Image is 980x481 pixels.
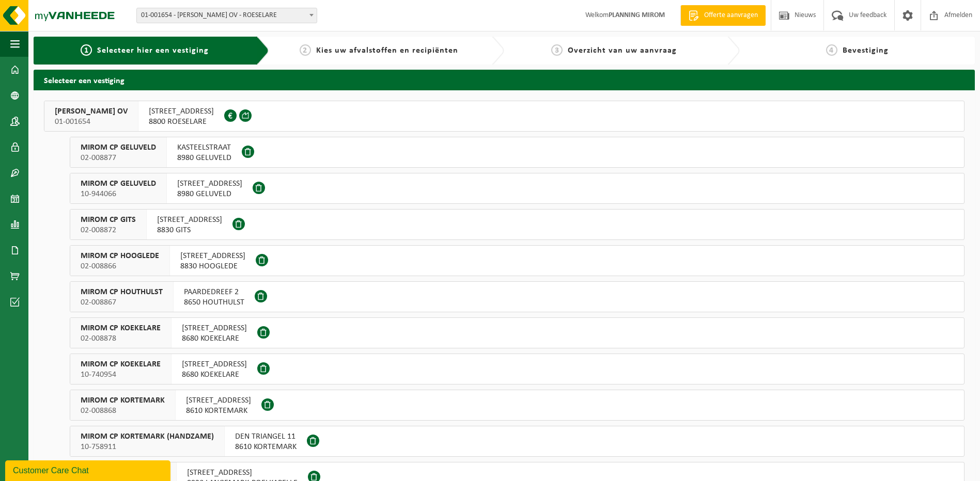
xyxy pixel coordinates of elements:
span: 01-001654 [55,117,128,127]
button: [PERSON_NAME] OV 01-001654 [STREET_ADDRESS]8800 ROESELARE [44,101,965,132]
span: 02-008868 [81,406,165,416]
span: [STREET_ADDRESS] [182,359,247,370]
span: MIROM CP GELUVELD [81,142,156,153]
span: [STREET_ADDRESS] [149,106,214,117]
span: 8800 ROESELARE [149,117,214,127]
h2: Selecteer een vestiging [34,70,975,90]
button: MIROM CP KOEKELARE 10-740954 [STREET_ADDRESS]8680 KOEKELARE [70,354,965,384]
span: MIROM CP GELUVELD [81,179,156,189]
span: Selecteer hier een vestiging [97,46,209,55]
button: MIROM CP KOEKELARE 02-008878 [STREET_ADDRESS]8680 KOEKELARE [70,317,965,348]
span: 02-008866 [81,261,159,271]
span: [STREET_ADDRESS] [157,215,222,225]
span: MIROM CP KORTEMARK (HANDZAME) [81,431,214,442]
span: DEN TRIANGEL 11 [235,431,297,442]
span: MIROM CP HOOGLEDE [81,251,159,261]
span: KASTEELSTRAAT [177,142,231,153]
span: 10-758911 [81,442,214,452]
span: 8650 HOUTHULST [184,297,244,308]
span: [PERSON_NAME] OV [55,106,128,117]
span: MIROM CP KOEKELARE [81,323,161,333]
button: MIROM CP GITS 02-008872 [STREET_ADDRESS]8830 GITS [70,209,965,240]
span: 2 [300,44,311,56]
span: 01-001654 - MIROM ROESELARE OV - ROESELARE [136,8,317,23]
span: 8680 KOEKELARE [182,370,247,380]
span: MIROM CP KORTEMARK [81,395,165,406]
span: 02-008878 [81,333,161,344]
span: 8830 HOOGLEDE [180,261,245,271]
span: 02-008872 [81,225,136,235]
span: PAARDEDREEF 2 [184,287,244,297]
span: 01-001654 - MIROM ROESELARE OV - ROESELARE [137,8,317,23]
span: 8680 KOEKELARE [182,333,247,344]
span: 8980 GELUVELD [177,153,231,163]
button: MIROM CP GELUVELD 10-944066 [STREET_ADDRESS]8980 GELUVELD [70,173,965,204]
span: 1 [81,44,92,56]
span: 8610 KORTEMARK [235,442,297,452]
span: [STREET_ADDRESS] [187,468,298,478]
button: MIROM CP KORTEMARK (HANDZAME) 10-758911 DEN TRIANGEL 118610 KORTEMARK [70,426,965,457]
span: [STREET_ADDRESS] [177,179,242,189]
span: [STREET_ADDRESS] [182,323,247,333]
span: [STREET_ADDRESS] [180,251,245,261]
span: Overzicht van uw aanvraag [568,46,677,55]
span: 10-740954 [81,370,161,380]
span: 8980 GELUVELD [177,189,242,199]
span: Bevestiging [843,46,889,55]
button: MIROM CP GELUVELD 02-008877 KASTEELSTRAAT8980 GELUVELD [70,137,965,168]
span: 8830 GITS [157,225,222,235]
span: 8610 KORTEMARK [186,406,251,416]
button: MIROM CP HOUTHULST 02-008867 PAARDEDREEF 28650 HOUTHULST [70,281,965,312]
span: MIROM CP GITS [81,215,136,225]
span: [STREET_ADDRESS] [186,395,251,406]
span: 02-008867 [81,297,163,308]
span: 02-008877 [81,153,156,163]
iframe: chat widget [5,458,173,481]
span: MIROM CP HOUTHULST [81,287,163,297]
span: Offerte aanvragen [702,10,760,21]
strong: PLANNING MIROM [609,11,665,19]
span: MIROM CP KOEKELARE [81,359,161,370]
button: MIROM CP KORTEMARK 02-008868 [STREET_ADDRESS]8610 KORTEMARK [70,390,965,421]
span: 10-944066 [81,189,156,199]
button: MIROM CP HOOGLEDE 02-008866 [STREET_ADDRESS]8830 HOOGLEDE [70,245,965,276]
a: Offerte aanvragen [680,5,766,26]
span: Kies uw afvalstoffen en recipiënten [316,46,458,55]
span: 3 [551,44,563,56]
span: 4 [826,44,837,56]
